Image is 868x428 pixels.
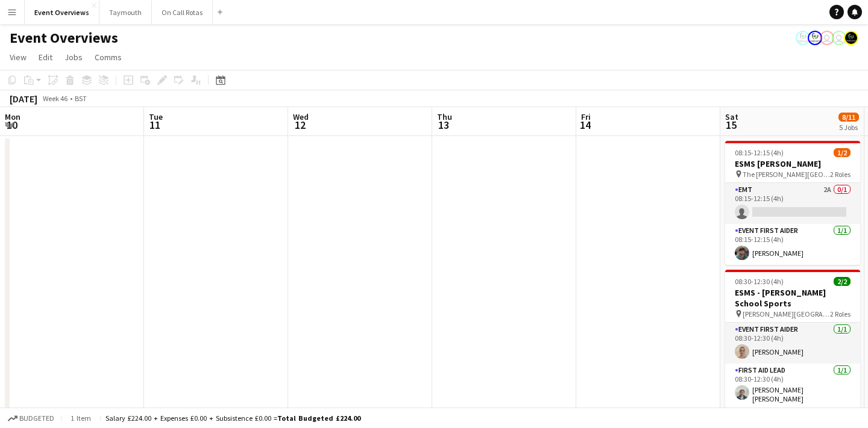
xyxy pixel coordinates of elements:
span: 08:15-12:15 (4h) [735,148,784,157]
app-user-avatar: Operations Manager [808,31,822,45]
span: 2/2 [834,277,851,286]
span: 1 item [66,414,95,423]
div: BST [75,94,87,103]
span: Budgeted [19,414,54,423]
span: 08:30-12:30 (4h) [735,277,784,286]
span: 11 [147,118,163,132]
span: Comms [95,52,122,63]
div: Salary £224.00 + Expenses £0.00 + Subsistence £0.00 = [105,414,360,423]
span: [PERSON_NAME][GEOGRAPHIC_DATA] [743,309,830,318]
span: 1/2 [834,148,851,157]
span: Fri [581,111,591,122]
span: 14 [579,118,591,132]
span: The [PERSON_NAME][GEOGRAPHIC_DATA] [743,170,830,179]
span: Mon [5,111,20,122]
app-card-role: Event First Aider1/108:30-12:30 (4h)[PERSON_NAME] [725,323,860,364]
span: 13 [435,118,452,132]
span: 2 Roles [830,309,851,318]
app-user-avatar: Operations Manager [796,31,810,45]
button: Budgeted [6,412,56,425]
a: Comms [90,49,127,65]
span: 12 [291,118,309,132]
span: Total Budgeted £224.00 [277,414,360,423]
span: Week 46 [40,94,70,103]
span: View [10,52,27,63]
a: View [5,49,31,65]
app-card-role: First Aid Lead1/108:30-12:30 (4h)[PERSON_NAME] [PERSON_NAME] [725,364,860,408]
app-user-avatar: Clinical Team [844,31,858,45]
span: Edit [39,52,52,63]
button: Taymouth [99,1,152,24]
div: [DATE] [10,93,37,105]
span: Wed [293,111,309,122]
app-job-card: 08:15-12:15 (4h)1/2ESMS [PERSON_NAME] The [PERSON_NAME][GEOGRAPHIC_DATA]2 RolesEMT2A0/108:15-12:1... [725,141,860,265]
app-card-role: EMT2A0/108:15-12:15 (4h) [725,183,860,224]
app-card-role: Event First Aider1/108:15-12:15 (4h)[PERSON_NAME] [725,224,860,265]
div: 5 Jobs [839,123,858,132]
button: On Call Rotas [152,1,213,24]
h3: ESMS - [PERSON_NAME] School Sports [725,287,860,309]
a: Jobs [60,49,87,65]
app-user-avatar: Operations Team [820,31,834,45]
span: 8/11 [838,113,859,122]
span: Thu [437,111,452,122]
app-user-avatar: Operations Team [832,31,846,45]
app-job-card: 08:30-12:30 (4h)2/2ESMS - [PERSON_NAME] School Sports [PERSON_NAME][GEOGRAPHIC_DATA]2 RolesEvent ... [725,270,860,408]
a: Edit [34,49,57,65]
span: 15 [723,118,738,132]
h1: Event Overviews [10,29,118,47]
span: 2 Roles [830,170,851,179]
h3: ESMS [PERSON_NAME] [725,158,860,169]
span: Sat [725,111,738,122]
span: 10 [3,118,20,132]
span: Jobs [64,52,83,63]
button: Event Overviews [25,1,99,24]
span: Tue [149,111,163,122]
